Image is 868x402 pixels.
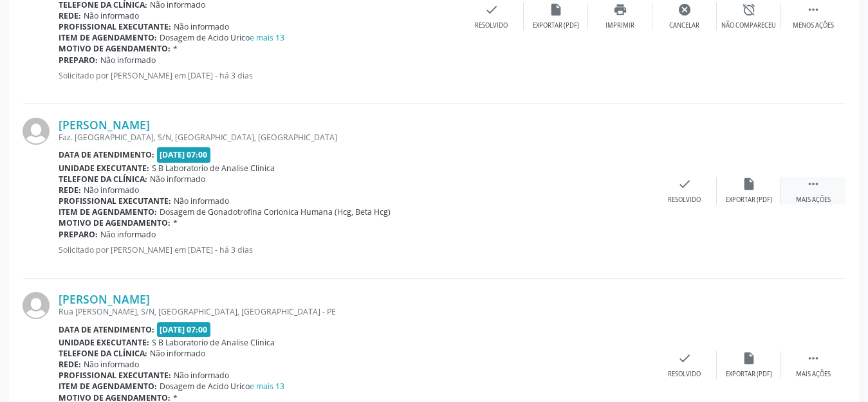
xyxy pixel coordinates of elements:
[59,206,157,217] b: Item de agendamento:
[152,337,275,348] span: S B Laboratorio de Analise Clinica
[59,348,147,359] b: Telefone da clínica:
[100,229,156,240] span: Não informado
[668,370,701,379] div: Resolvido
[59,70,459,81] p: Solicitado por [PERSON_NAME] em [DATE] - há 3 dias
[59,217,171,228] b: Motivo de agendamento:
[678,3,692,17] i: cancel
[59,370,171,381] b: Profissional executante:
[59,306,652,317] div: Rua [PERSON_NAME], S/N, [GEOGRAPHIC_DATA], [GEOGRAPHIC_DATA] - PE
[742,3,756,17] i: alarm_off
[742,177,756,191] i: insert_drive_file
[59,174,147,185] b: Telefone da clínica:
[613,3,627,17] i: print
[59,337,149,348] b: Unidade executante:
[250,381,284,392] a: e mais 13
[806,351,820,365] i: 
[796,196,831,205] div: Mais ações
[100,55,156,66] span: Não informado
[59,43,171,54] b: Motivo de agendamento:
[84,185,139,196] span: Não informado
[59,324,154,335] b: Data de atendimento:
[796,370,831,379] div: Mais ações
[668,196,701,205] div: Resolvido
[59,149,154,160] b: Data de atendimento:
[157,147,211,162] span: [DATE] 07:00
[174,196,229,206] span: Não informado
[806,3,820,17] i: 
[59,21,171,32] b: Profissional executante:
[160,32,284,43] span: Dosagem de Acido Urico
[59,381,157,392] b: Item de agendamento:
[726,196,772,205] div: Exportar (PDF)
[605,21,634,30] div: Imprimir
[742,351,756,365] i: insert_drive_file
[152,163,275,174] span: S B Laboratorio de Analise Clinica
[59,163,149,174] b: Unidade executante:
[793,21,834,30] div: Menos ações
[59,185,81,196] b: Rede:
[726,370,772,379] div: Exportar (PDF)
[533,21,579,30] div: Exportar (PDF)
[59,132,652,143] div: Faz. [GEOGRAPHIC_DATA], S/N, [GEOGRAPHIC_DATA], [GEOGRAPHIC_DATA]
[160,381,284,392] span: Dosagem de Acido Urico
[475,21,508,30] div: Resolvido
[678,351,692,365] i: check
[59,32,157,43] b: Item de agendamento:
[250,32,284,43] a: e mais 13
[160,206,391,217] span: Dosagem de Gonadotrofina Corionica Humana (Hcg, Beta Hcg)
[59,196,171,206] b: Profissional executante:
[485,3,499,17] i: check
[59,359,81,370] b: Rede:
[157,322,211,337] span: [DATE] 07:00
[59,55,98,66] b: Preparo:
[23,118,50,145] img: img
[59,10,81,21] b: Rede:
[806,177,820,191] i: 
[84,359,139,370] span: Não informado
[174,21,229,32] span: Não informado
[150,174,205,185] span: Não informado
[549,3,563,17] i: insert_drive_file
[669,21,699,30] div: Cancelar
[23,292,50,319] img: img
[150,348,205,359] span: Não informado
[678,177,692,191] i: check
[59,118,150,132] a: [PERSON_NAME]
[84,10,139,21] span: Não informado
[59,292,150,306] a: [PERSON_NAME]
[59,229,98,240] b: Preparo:
[174,370,229,381] span: Não informado
[721,21,776,30] div: Não compareceu
[59,244,652,255] p: Solicitado por [PERSON_NAME] em [DATE] - há 3 dias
